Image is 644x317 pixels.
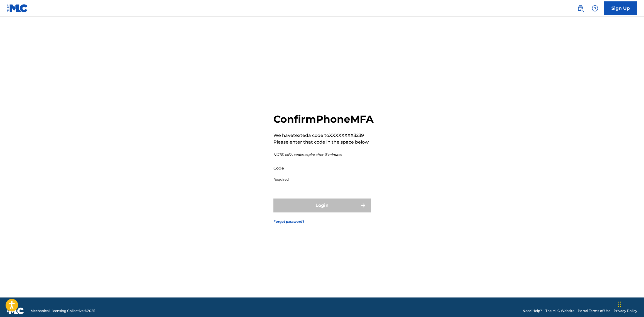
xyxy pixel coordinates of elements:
[31,308,95,313] span: Mechanical Licensing Collective © 2025
[7,4,28,12] img: MLC Logo
[577,5,584,12] img: search
[589,3,601,14] div: Help
[616,290,644,317] iframe: Chat Widget
[273,113,374,125] h2: Confirm Phone MFA
[7,308,24,314] img: logo
[592,5,598,12] img: help
[273,132,374,139] p: We have texted a code to XXXXXXXX3239
[545,308,574,313] a: The MLC Website
[604,1,637,15] a: Sign Up
[578,308,610,313] a: Portal Terms of Use
[273,139,374,146] p: Please enter that code in the space below
[614,308,637,313] a: Privacy Policy
[273,152,374,157] p: NOTE: MFA codes expire after 15 minutes
[523,308,542,313] a: Need Help?
[273,219,304,224] a: Forgot password?
[575,3,586,14] a: Public Search
[618,296,621,313] div: Drag
[273,177,368,182] p: Required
